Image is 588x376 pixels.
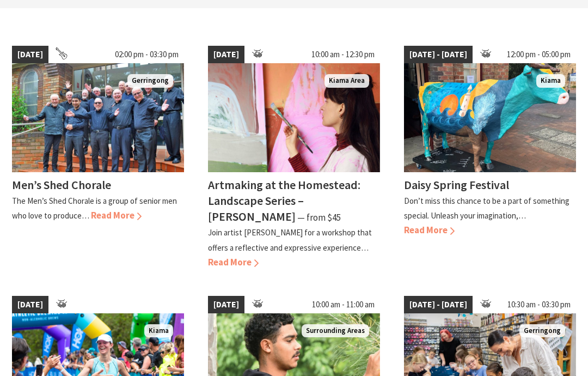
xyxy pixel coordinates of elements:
span: [DATE] [208,46,244,63]
p: The Men’s Shed Chorale is a group of senior men who love to produce… [12,196,177,221]
span: Surrounding Areas [302,324,369,338]
span: Read More [404,224,455,236]
span: [DATE] [208,296,244,313]
img: Dairy Cow Art [404,63,576,172]
span: Read More [91,209,142,221]
a: [DATE] 02:00 pm - 03:30 pm Members of the Chorale standing on steps Gerringong Men’s Shed Chorale... [12,46,184,270]
span: [DATE] [12,296,48,313]
span: 10:00 am - 12:30 pm [306,46,380,63]
h4: Men’s Shed Chorale [12,177,111,192]
p: Don’t miss this chance to be a part of something special. Unleash your imagination,… [404,196,569,221]
span: Kiama Area [324,74,369,88]
span: Gerringong [127,74,173,88]
h4: Daisy Spring Festival [404,177,509,192]
span: Kiama [536,74,565,88]
span: ⁠— from $45 [297,211,341,223]
h4: Artmaking at the Homestead: Landscape Series – [PERSON_NAME] [208,177,360,224]
span: [DATE] [12,46,48,63]
img: Artist holds paint brush whilst standing with several artworks behind her [208,63,380,172]
span: 10:00 am - 11:00 am [307,296,380,313]
span: 10:30 am - 03:30 pm [502,296,576,313]
img: Members of the Chorale standing on steps [12,63,184,172]
a: [DATE] - [DATE] 12:00 pm - 05:00 pm Dairy Cow Art Kiama Daisy Spring Festival Don’t miss this cha... [404,46,576,270]
span: 02:00 pm - 03:30 pm [109,46,184,63]
span: [DATE] - [DATE] [404,296,473,313]
span: Read More [208,256,259,268]
span: Gerringong [519,324,565,338]
p: Join artist [PERSON_NAME] for a workshop that offers a reflective and expressive experience… [208,227,372,252]
span: 12:00 pm - 05:00 pm [501,46,576,63]
span: [DATE] - [DATE] [404,46,473,63]
a: [DATE] 10:00 am - 12:30 pm Artist holds paint brush whilst standing with several artworks behind ... [208,46,380,270]
span: Kiama [144,324,173,338]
